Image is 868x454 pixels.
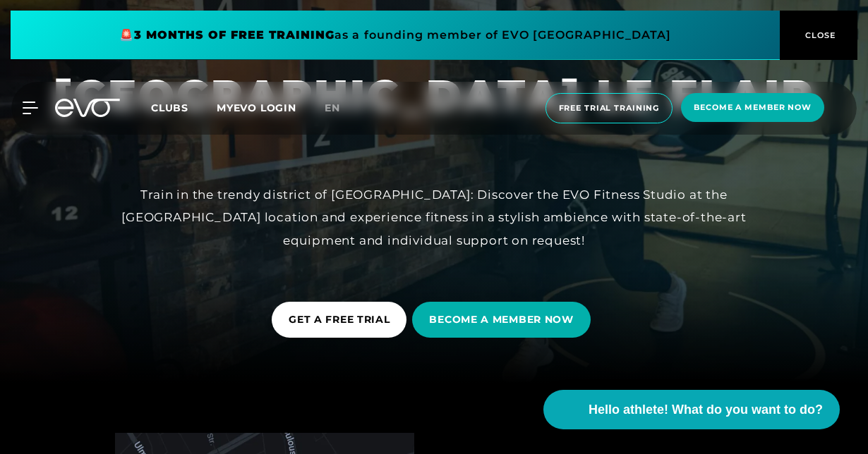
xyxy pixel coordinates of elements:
span: CLOSE [802,29,836,42]
a: GET A FREE TRIAL [272,291,412,348]
span: Hello athlete! What do you want to do? [589,400,823,419]
span: BECOME A MEMBER NOW [429,312,573,327]
a: En [325,100,357,116]
div: Train in the trendy district of [GEOGRAPHIC_DATA]: Discover the EVO Fitness Studio at the [GEOGRA... [116,183,752,252]
span: En [325,102,340,114]
a: Become a member now [677,93,828,123]
span: Clubs [151,102,188,114]
span: Free trial training [559,102,660,114]
a: BECOME A MEMBER NOW [412,291,596,348]
a: Free trial training [541,93,677,123]
button: Hello athlete! What do you want to do? [543,390,840,429]
span: GET A FREE TRIAL [289,312,390,327]
span: Become a member now [694,102,812,114]
a: Clubs [151,101,217,114]
button: CLOSE [780,11,857,60]
a: MYEVO LOGIN [217,102,296,114]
